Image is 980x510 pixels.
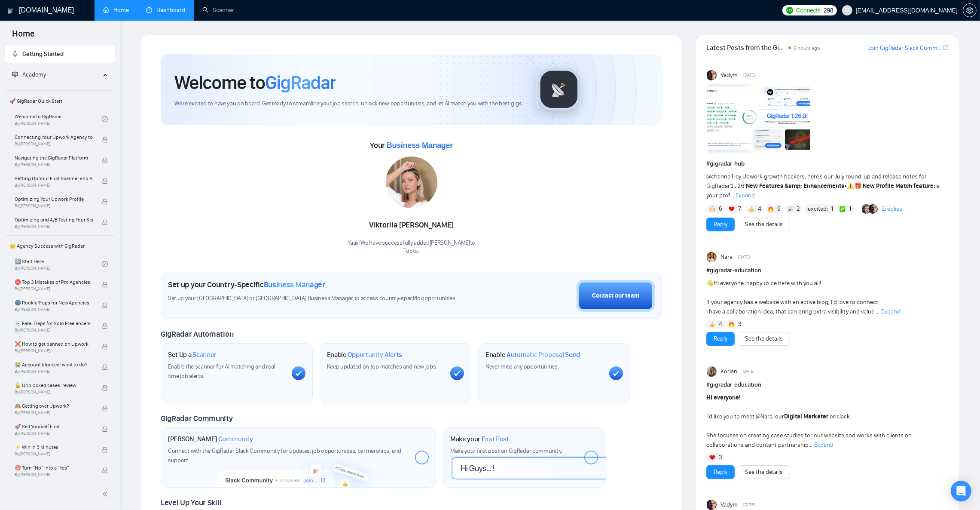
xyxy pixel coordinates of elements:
[743,368,754,375] span: [DATE]
[537,68,580,111] img: gigradar-logo.png
[15,162,93,167] span: By [PERSON_NAME]
[706,332,735,346] button: Reply
[168,435,253,443] h1: [PERSON_NAME]
[707,500,717,510] img: Vadym
[592,291,639,301] div: Contact our team
[963,7,977,14] a: setting
[15,215,93,224] span: Optimizing and A/B Testing Your Scanner for Better Results
[15,298,93,307] span: 🌚 Rookie Traps for New Agencies
[174,100,523,108] span: We're excited to have you on board. Get ready to streamline your job search, unlock new opportuni...
[943,43,949,52] a: export
[709,455,715,461] img: ❤️
[746,182,844,190] strong: New Features &amp; Enhancements
[707,252,717,262] img: Nara
[5,28,42,46] span: Home
[719,453,722,462] span: 3
[15,348,93,353] span: By [PERSON_NAME]
[706,394,912,449] span: I’d like you to meet @Nara, our :onslack: She focuses on creating case studies for our website an...
[348,247,475,255] p: Topto .
[102,261,108,267] span: check-circle
[714,220,727,229] a: Reply
[348,239,475,255] div: Yaay! We have successfully added [PERSON_NAME] to
[849,205,851,213] span: 1
[15,472,93,477] span: By [PERSON_NAME]
[102,467,108,473] span: lock
[743,501,755,509] span: [DATE]
[714,334,727,344] a: Reply
[102,178,108,184] span: lock
[824,6,833,15] span: 298
[102,385,108,391] span: lock
[102,199,108,205] span: lock
[706,380,949,390] h1: # gigradar-education
[729,206,735,212] img: ❤️
[102,116,108,122] span: check-circle
[6,92,114,110] span: 🚀 GigRadar Quick Start
[743,71,755,79] span: [DATE]
[15,390,93,395] span: By [PERSON_NAME]
[844,7,850,13] span: user
[15,278,93,286] span: ⛔ Top 3 Mistakes of Pro Agencies
[15,319,93,328] span: ☠️ Fatal Traps for Solo Freelancers
[943,44,949,51] span: export
[720,252,733,262] span: Nara
[777,205,781,213] span: 9
[218,435,253,443] span: Community
[745,467,783,477] a: See the details
[15,195,93,203] span: Optimizing Your Upwork Profile
[847,182,854,190] span: ⚠️
[730,183,745,190] code: 1.26
[146,6,185,14] a: dashboardDashboard
[15,255,102,273] a: 1️⃣ Start HereBy[PERSON_NAME]
[15,431,93,436] span: By [PERSON_NAME]
[168,280,325,289] h1: Set up your Country-Specific
[168,447,401,464] span: Connect with the GigRadar Slack Community for updates, job opportunities, partnerships, and support.
[15,340,93,348] span: ❌ How to get banned on Upwork
[706,280,714,287] span: 👋
[387,141,453,150] span: Business Manager
[102,344,108,350] span: lock
[102,447,108,453] span: lock
[707,84,810,153] img: F09AC4U7ATU-image.png
[745,334,783,344] a: See the details
[7,4,13,18] img: logo
[868,43,942,53] a: Join GigRadar Slack Community
[485,363,559,370] span: Never miss any opportunities.
[161,414,233,423] span: GigRadar Community
[15,464,93,472] span: 🎯 Turn “No” into a “Yes”
[102,137,108,143] span: lock
[709,206,715,212] img: 🙌
[709,321,715,327] img: 👍
[784,413,828,420] strong: Digital Marketer
[217,448,381,487] img: slackcommunity-bg.png
[15,402,93,410] span: 🙈 Getting over Upwork?
[736,192,755,199] span: Expand
[5,46,115,63] li: Getting Started
[102,426,108,432] span: lock
[768,206,774,212] img: 🔥
[161,498,221,507] span: Level Up Your Skill
[264,280,325,289] span: Business Manager
[15,452,93,457] span: By [PERSON_NAME]
[758,205,761,213] span: 4
[707,70,717,80] img: Vadym
[706,173,940,199] span: Hey Upwork growth hackers, here's our July round-up and release notes for GigRadar • is your prof...
[168,295,460,303] span: Set up your [GEOGRAPHIC_DATA] or [GEOGRAPHIC_DATA] Business Manager to access country-specific op...
[15,443,93,452] span: ⚡ Win in 5 Minutes
[102,219,108,225] span: lock
[265,71,336,94] span: GigRadar
[729,321,735,327] img: 🔥
[707,366,717,377] img: Korlan
[706,280,879,315] span: Hi everyone, happy to be here with you all! If your agency has a website with an active blog, I’d...
[882,205,903,213] a: 2replies
[485,350,580,359] h1: Enable
[706,173,732,180] span: @channel
[577,280,655,312] button: Contact our team
[806,204,828,214] span: :excited:
[719,320,722,329] span: 4
[22,71,46,78] span: Academy
[22,50,64,58] span: Getting Started
[102,406,108,412] span: lock
[738,218,790,231] button: See the details
[706,394,741,401] strong: Hi everyone!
